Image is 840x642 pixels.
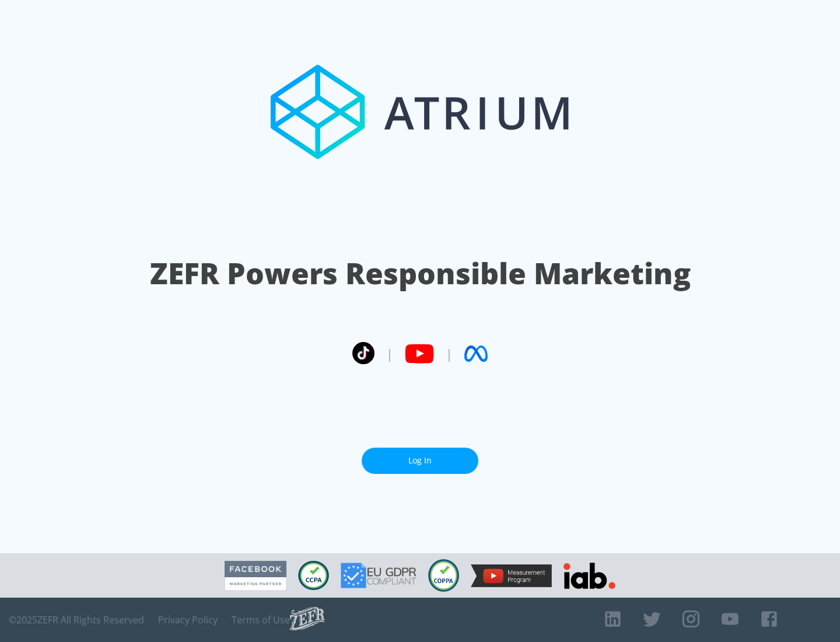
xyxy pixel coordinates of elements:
a: Privacy Policy [158,614,218,626]
span: | [446,345,453,362]
h1: ZEFR Powers Responsible Marketing [150,253,691,294]
img: GDPR Compliant [341,563,416,588]
span: | [386,345,393,362]
img: CCPA Compliant [298,561,329,590]
a: Terms of Use [232,614,290,626]
span: © 2025 ZEFR All Rights Reserved [9,614,144,626]
a: Log In [362,448,478,474]
img: Facebook Marketing Partner [225,561,286,591]
img: IAB [563,563,615,589]
img: YouTube Measurement Program [471,564,552,587]
img: COPPA Compliant [428,559,459,592]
